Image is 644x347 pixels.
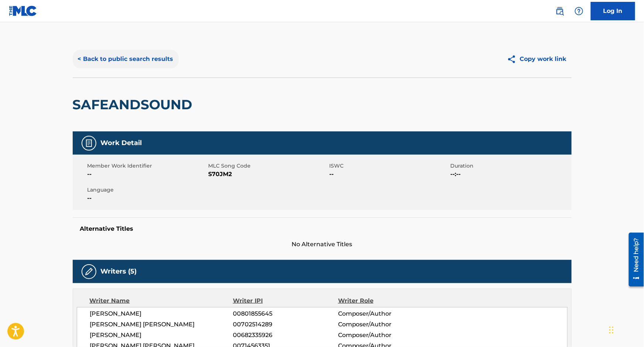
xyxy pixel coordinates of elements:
button: Copy work link [502,50,572,68]
span: [PERSON_NAME] [90,309,233,318]
img: MLC Logo [9,6,37,16]
div: Writer Name [90,296,233,305]
span: 00702514289 [233,320,338,329]
span: No Alternative Titles [73,240,572,249]
span: ISWC [330,162,449,170]
span: Composer/Author [338,320,434,329]
div: Writer IPI [233,296,338,305]
img: Work Detail [85,139,93,148]
span: [PERSON_NAME] [PERSON_NAME] [90,320,233,329]
div: Help [572,4,586,18]
span: Member Work Identifier [87,162,207,170]
h5: Writers (5) [101,267,137,276]
img: Writers [85,267,93,276]
span: Language [87,186,207,194]
span: MLC Song Code [209,162,328,170]
span: Composer/Author [338,309,434,318]
span: -- [87,170,207,179]
h5: Alternative Titles [80,225,564,233]
iframe: Resource Center [623,230,644,289]
a: Public Search [552,4,567,18]
span: [PERSON_NAME] [90,331,233,340]
h2: SAFEANDSOUND [73,96,196,113]
span: Composer/Author [338,331,434,340]
span: 00682335926 [233,331,338,340]
span: --:-- [451,170,570,179]
span: S70JM2 [209,170,328,179]
iframe: Chat Widget [607,312,644,347]
h5: Work Detail [101,139,142,147]
div: Writer Role [338,296,434,305]
div: Drag [609,319,614,341]
img: help [575,7,583,16]
span: Duration [451,162,570,170]
img: Copy work link [507,55,520,64]
span: -- [87,194,207,203]
span: 00801855645 [233,309,338,318]
span: -- [330,170,449,179]
button: < Back to public search results [73,50,179,68]
img: search [555,7,564,16]
a: Log In [591,2,635,20]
